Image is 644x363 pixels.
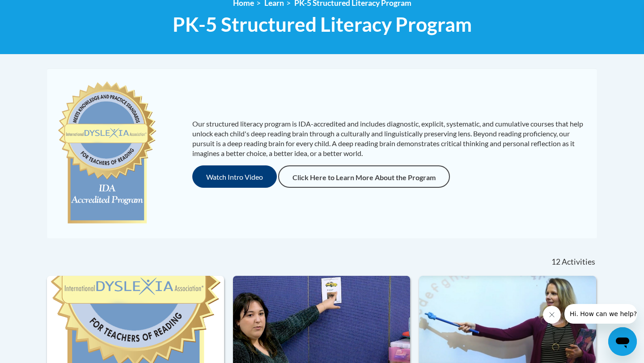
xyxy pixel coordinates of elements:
span: Activities [562,257,595,267]
iframe: Close message [543,306,561,324]
span: PK-5 Structured Literacy Program [173,13,472,36]
p: Our structured literacy program is IDA-accredited and includes diagnostic, explicit, systematic, ... [192,119,588,158]
iframe: Message from company [564,304,637,324]
iframe: Button to launch messaging window [608,327,637,356]
img: c477cda6-e343-453b-bfce-d6f9e9818e1c.png [56,77,158,229]
button: Watch Intro Video [192,165,277,188]
a: Click Here to Learn More About the Program [278,165,450,188]
span: 12 [551,257,560,267]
